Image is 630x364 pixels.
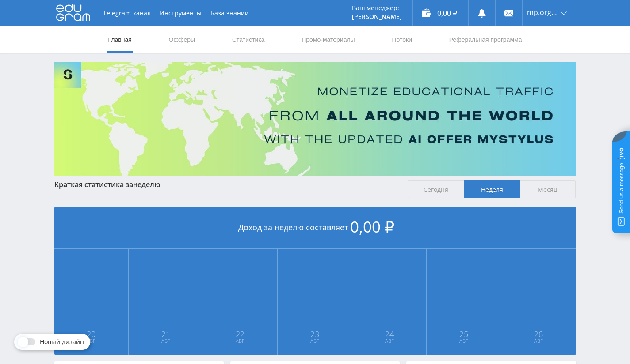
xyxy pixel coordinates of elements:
[107,26,133,53] a: Главная
[350,216,394,237] span: 0,00 ₽
[54,180,399,188] div: Краткая статистика за
[54,62,576,176] img: Banner
[278,338,351,345] span: Авг
[54,207,576,249] div: Доход за неделю составляет
[464,180,520,198] span: Неделя
[301,26,355,53] a: Промо-материалы
[204,338,277,345] span: Авг
[40,338,84,345] span: Новый дизайн
[129,330,202,338] span: 21
[427,330,500,338] span: 25
[502,338,576,345] span: Авг
[133,180,160,189] span: неделю
[204,330,277,338] span: 22
[448,26,523,53] a: Реферальная программа
[55,338,128,345] span: Авг
[391,26,413,53] a: Потоки
[353,330,426,338] span: 24
[231,26,266,53] a: Статистика
[278,330,351,338] span: 23
[55,330,128,338] span: 20
[502,330,576,338] span: 26
[168,26,196,53] a: Офферы
[427,338,500,345] span: Авг
[527,9,558,16] span: mp.org74
[352,13,402,20] p: [PERSON_NAME]
[408,180,464,198] span: Сегодня
[352,4,402,11] p: Ваш менеджер:
[129,338,202,345] span: Авг
[520,180,576,198] span: Месяц
[353,338,426,345] span: Авг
